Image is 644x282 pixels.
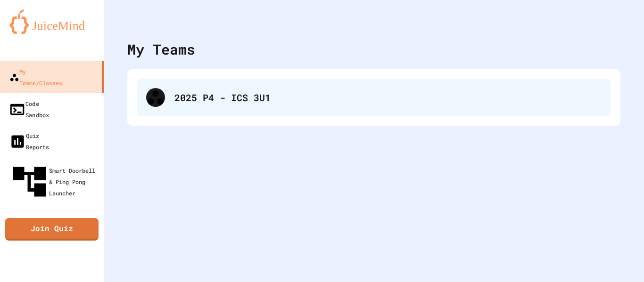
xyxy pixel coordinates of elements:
div: Smart Doorbell & Ping Pong Launcher [9,162,100,201]
img: logo-orange.svg [9,9,94,34]
div: My Teams [127,39,195,60]
a: Join Quiz [5,218,99,241]
div: 2025 P4 - ICS 3U1 [174,90,602,105]
div: Quiz Reports [9,130,49,153]
div: Code Sandbox [9,98,49,121]
div: 2025 P4 - ICS 3U1 [137,79,611,116]
div: My Teams/Classes [9,66,62,89]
